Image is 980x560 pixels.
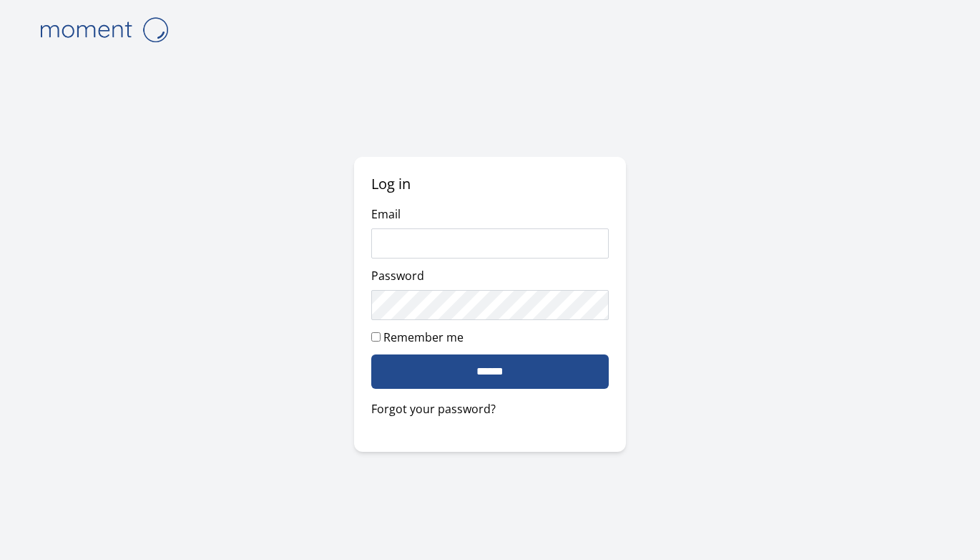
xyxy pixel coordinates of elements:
label: Password [371,268,424,284]
label: Email [371,206,401,222]
h2: Log in [371,174,609,194]
img: logo-4e3dc11c47720685a147b03b5a06dd966a58ff35d612b21f08c02c0306f2b779.png [32,11,175,48]
a: Forgot your password? [371,400,609,417]
label: Remember me [383,329,464,345]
